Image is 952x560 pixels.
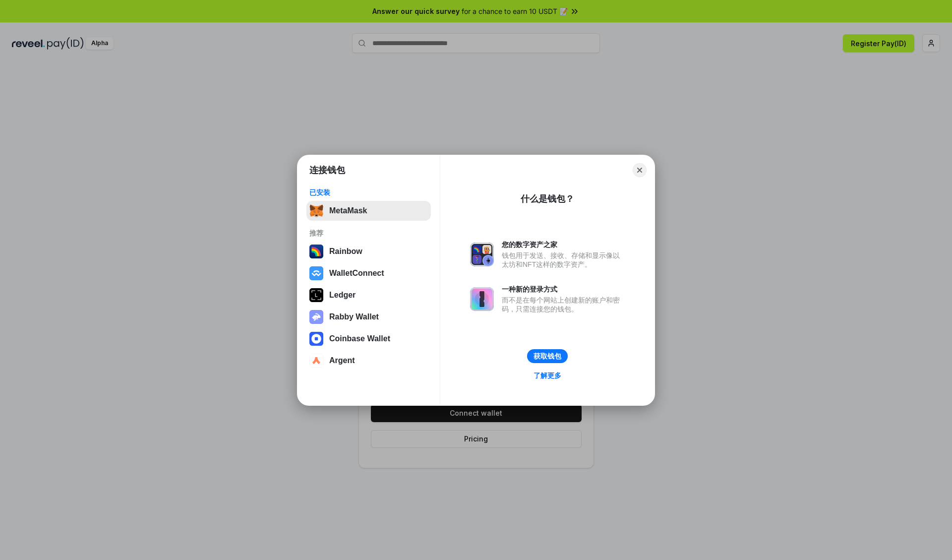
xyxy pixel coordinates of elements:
[329,356,355,365] div: Argent
[329,334,390,343] div: Coinbase Wallet
[329,291,356,300] div: Ledger
[527,349,568,363] button: 获取钱包
[502,285,625,294] div: 一种新的登录方式
[309,310,323,324] img: svg+xml,%3Csvg%20xmlns%3D%22http%3A%2F%2Fwww.w3.org%2F2000%2Fsvg%22%20fill%3D%22none%22%20viewBox...
[633,163,647,177] button: Close
[309,188,428,197] div: 已安装
[470,243,494,266] img: svg+xml,%3Csvg%20xmlns%3D%22http%3A%2F%2Fwww.w3.org%2F2000%2Fsvg%22%20fill%3D%22none%22%20viewBox...
[470,287,494,311] img: svg+xml,%3Csvg%20xmlns%3D%22http%3A%2F%2Fwww.w3.org%2F2000%2Fsvg%22%20fill%3D%22none%22%20viewBox...
[306,263,431,283] button: WalletConnect
[306,351,431,371] button: Argent
[306,285,431,305] button: Ledger
[306,307,431,327] button: Rabby Wallet
[502,251,625,269] div: 钱包用于发送、接收、存储和显示像以太坊和NFT这样的数字资产。
[309,288,323,302] img: svg+xml,%3Csvg%20xmlns%3D%22http%3A%2F%2Fwww.w3.org%2F2000%2Fsvg%22%20width%3D%2228%22%20height%3...
[534,371,561,380] div: 了解更多
[502,296,625,313] div: 而不是在每个网站上创建新的账户和密码，只需连接您的钱包。
[309,164,345,176] h1: 连接钱包
[309,332,323,346] img: svg+xml,%3Csvg%20width%3D%2228%22%20height%3D%2228%22%20viewBox%3D%220%200%2028%2028%22%20fill%3D...
[521,193,574,205] div: 什么是钱包？
[306,242,431,261] button: Rainbow
[329,206,367,215] div: MetaMask
[502,240,625,249] div: 您的数字资产之家
[534,352,561,361] div: 获取钱包
[309,354,323,368] img: svg+xml,%3Csvg%20width%3D%2228%22%20height%3D%2228%22%20viewBox%3D%220%200%2028%2028%22%20fill%3D...
[309,229,428,238] div: 推荐
[306,201,431,221] button: MetaMask
[309,204,323,218] img: svg+xml,%3Csvg%20fill%3D%22none%22%20height%3D%2233%22%20viewBox%3D%220%200%2035%2033%22%20width%...
[309,245,323,258] img: svg+xml,%3Csvg%20width%3D%22120%22%20height%3D%22120%22%20viewBox%3D%220%200%20120%20120%22%20fil...
[528,369,567,382] a: 了解更多
[329,312,379,321] div: Rabby Wallet
[306,329,431,349] button: Coinbase Wallet
[309,266,323,280] img: svg+xml,%3Csvg%20width%3D%2228%22%20height%3D%2228%22%20viewBox%3D%220%200%2028%2028%22%20fill%3D...
[329,269,384,278] div: WalletConnect
[329,247,362,256] div: Rainbow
